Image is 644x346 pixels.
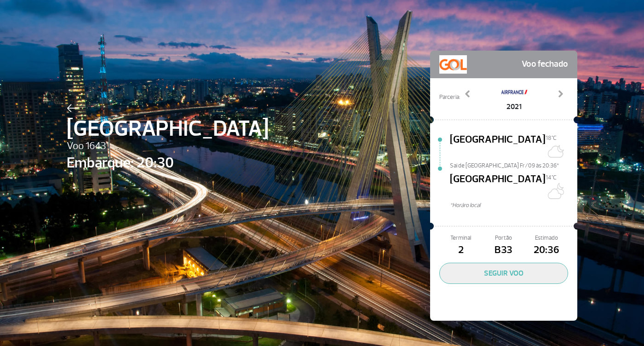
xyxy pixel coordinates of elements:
span: [GEOGRAPHIC_DATA] [450,132,546,161]
span: 2021 [500,101,528,112]
span: *Horáro local [450,201,577,210]
span: Embarque: 20:30 [67,152,269,174]
span: Parceria: [439,93,460,102]
span: Estimado [525,234,568,242]
span: Terminal [439,234,482,242]
span: Portão [482,234,525,242]
span: Voo fechado [522,55,568,74]
span: 20:36 [525,242,568,258]
span: 14°C [546,174,557,181]
button: SEGUIR VOO [439,263,568,284]
span: B33 [482,242,525,258]
img: Céu limpo [546,142,564,161]
img: Algumas nuvens [546,182,564,200]
span: 2 [439,242,482,258]
span: [GEOGRAPHIC_DATA] [450,172,546,201]
span: Voo 1643 [67,138,269,154]
span: [GEOGRAPHIC_DATA] [67,112,269,145]
span: 18°C [546,134,557,142]
span: Sai de [GEOGRAPHIC_DATA] Fr/09 às 20:36* [450,161,577,168]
